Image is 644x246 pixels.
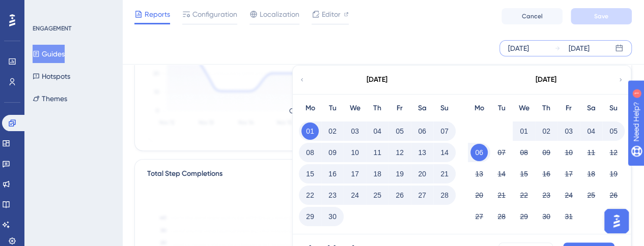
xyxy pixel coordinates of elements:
span: Cancel [522,12,543,20]
button: 05 [391,122,408,140]
button: 03 [346,122,363,140]
button: 29 [301,208,319,225]
button: 09 [538,144,555,161]
button: 16 [324,165,341,182]
button: 04 [369,122,386,140]
button: 25 [582,187,600,204]
button: 22 [515,187,533,204]
button: 31 [560,208,577,225]
div: Sa [411,102,433,114]
button: 02 [324,122,341,140]
div: Mo [299,102,321,114]
button: 21 [436,165,453,182]
button: 24 [560,187,577,204]
button: 18 [582,165,600,182]
button: 06 [470,144,488,161]
button: 29 [515,208,533,225]
button: 17 [560,165,577,182]
button: 11 [582,144,600,161]
div: We [513,102,535,114]
button: Guides [33,45,65,63]
div: Sa [580,102,602,114]
button: 24 [346,187,363,204]
button: 27 [413,187,431,204]
span: Save [594,12,608,20]
div: Total Step Completions [147,168,222,180]
button: 06 [413,122,431,140]
button: 30 [324,208,341,225]
button: 03 [560,122,577,140]
button: 10 [346,144,363,161]
button: 18 [369,165,386,182]
button: 15 [301,165,319,182]
div: Su [602,102,625,114]
button: 19 [391,165,408,182]
iframe: UserGuiding AI Assistant Launcher [601,206,632,236]
button: 08 [301,144,319,161]
div: Tu [321,102,344,114]
div: Fr [557,102,580,114]
button: 21 [493,187,510,204]
button: 12 [391,144,408,161]
span: Reports [145,8,170,20]
span: Editor [322,8,341,20]
div: We [344,102,366,114]
span: Need Help? [24,3,64,15]
button: 15 [515,165,533,182]
div: Th [535,102,557,114]
button: Themes [33,89,67,108]
button: 07 [493,144,510,161]
div: Mo [468,102,490,114]
div: [DATE] [536,74,556,86]
button: 14 [436,144,453,161]
button: 01 [515,122,533,140]
button: 14 [493,165,510,182]
button: 28 [493,208,510,225]
div: [DATE] [508,42,529,54]
button: 25 [369,187,386,204]
button: 08 [515,144,533,161]
button: Save [571,8,632,24]
div: ENGAGEMENT [33,24,71,33]
p: Once you start getting interactions, they will be listed here [289,105,478,117]
div: 1 [71,5,74,13]
div: Su [433,102,456,114]
button: 04 [582,122,600,140]
button: 09 [324,144,341,161]
div: Th [366,102,388,114]
span: Configuration [192,8,237,20]
button: 07 [436,122,453,140]
button: 17 [346,165,363,182]
button: 13 [470,165,488,182]
button: 20 [470,187,488,204]
button: 23 [324,187,341,204]
button: 30 [538,208,555,225]
span: Localization [260,8,299,20]
button: Hotspots [33,67,70,85]
div: [DATE] [569,42,590,54]
button: 13 [413,144,431,161]
button: 26 [391,187,408,204]
button: 19 [605,165,622,182]
button: 23 [538,187,555,204]
button: 28 [436,187,453,204]
button: 12 [605,144,622,161]
button: 26 [605,187,622,204]
button: 16 [538,165,555,182]
button: 02 [538,122,555,140]
button: 11 [369,144,386,161]
button: 20 [413,165,431,182]
button: Cancel [501,8,563,24]
button: 01 [301,122,319,140]
div: [DATE] [367,74,387,86]
button: 05 [605,122,622,140]
button: 27 [470,208,488,225]
button: 22 [301,187,319,204]
div: Fr [388,102,411,114]
button: 10 [560,144,577,161]
div: Tu [490,102,513,114]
